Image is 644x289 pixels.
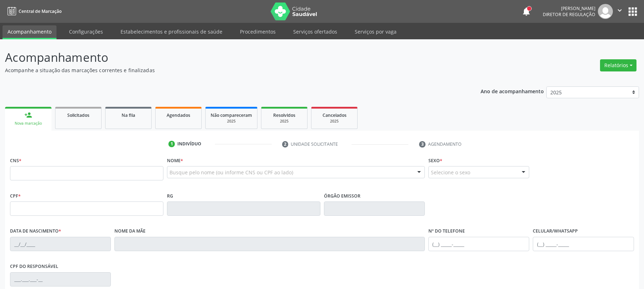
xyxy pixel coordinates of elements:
p: Acompanhe a situação das marcações correntes e finalizadas [5,66,449,74]
p: Ano de acompanhamento [481,86,544,95]
span: Agendados [167,112,190,118]
span: Cancelados [323,112,346,118]
a: Serviços ofertados [288,25,342,38]
a: Estabelecimentos e profissionais de saúde [115,25,227,38]
input: (__) _____-_____ [533,237,634,251]
a: Acompanhamento [3,25,56,39]
div: 2025 [211,119,252,124]
label: Nome [167,155,183,166]
div: 1 [168,141,175,147]
input: ___.___.___-__ [10,272,111,286]
label: Nome da mãe [114,226,146,237]
img: img [598,4,613,19]
div: 2025 [316,119,352,124]
label: RG [167,190,173,201]
div: Nova marcação [10,121,46,126]
label: Órgão emissor [324,190,360,201]
label: CPF [10,190,21,201]
button: notifications [521,6,531,16]
p: Acompanhamento [5,49,449,66]
i:  [616,6,624,14]
div: [PERSON_NAME] [543,5,595,11]
input: __/__/____ [10,237,111,251]
label: Data de nascimento [10,226,61,237]
button: Relatórios [600,59,636,71]
div: 2025 [266,119,302,124]
a: Central de Marcação [5,5,62,17]
div: person_add [24,111,32,119]
input: (__) _____-_____ [428,237,529,251]
span: Solicitados [67,112,89,118]
button:  [613,4,626,19]
label: Sexo [428,155,442,166]
a: Serviços por vaga [350,25,402,38]
span: Selecione o sexo [431,169,470,176]
a: Configurações [64,25,108,38]
span: Não compareceram [211,112,252,118]
span: Na fila [122,112,135,118]
span: Busque pelo nome (ou informe CNS ou CPF ao lado) [169,169,293,176]
span: Diretor de regulação [543,11,595,18]
span: Central de Marcação [19,8,62,14]
button: apps [626,5,639,18]
label: CPF do responsável [10,261,58,272]
a: Procedimentos [235,25,281,38]
label: Nº do Telefone [428,226,465,237]
label: Celular/WhatsApp [533,226,578,237]
span: Resolvidos [273,112,295,118]
label: CNS [10,155,21,166]
div: Indivíduo [177,141,201,147]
